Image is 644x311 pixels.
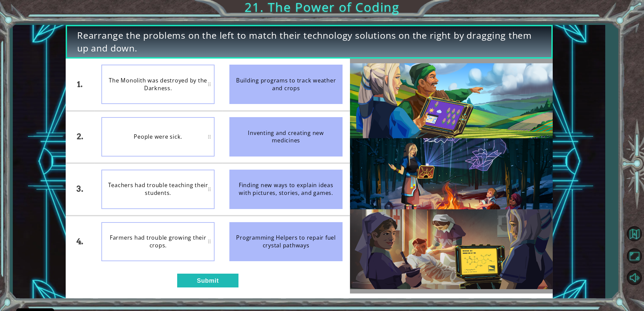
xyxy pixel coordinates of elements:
div: Inventing and creating new medicines [229,117,343,157]
div: Building programs to track weather and crops [229,65,343,104]
div: 2. [66,111,94,163]
div: Farmers had trouble growing their crops. [101,222,215,262]
div: 4. [66,216,94,268]
div: 3. [66,163,94,215]
button: Maximize Browser [624,246,644,266]
div: The Monolith was destroyed by the Darkness. [101,65,215,104]
div: People were sick. [101,117,215,157]
button: Back to Map [624,224,644,244]
div: Finding new ways to explain ideas with pictures, stories, and games. [229,170,343,209]
button: Submit [177,274,238,287]
img: Interactive Art [350,63,552,289]
div: 1. [66,59,94,110]
button: Mute [624,268,644,287]
div: Programming Helpers to repair fuel crystal pathways [229,222,343,262]
a: Back to Map [624,223,644,245]
div: Teachers had trouble teaching their students. [101,170,215,209]
span: Rearrange the problems on the left to match their technology solutions on the right by dragging t... [77,29,541,55]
